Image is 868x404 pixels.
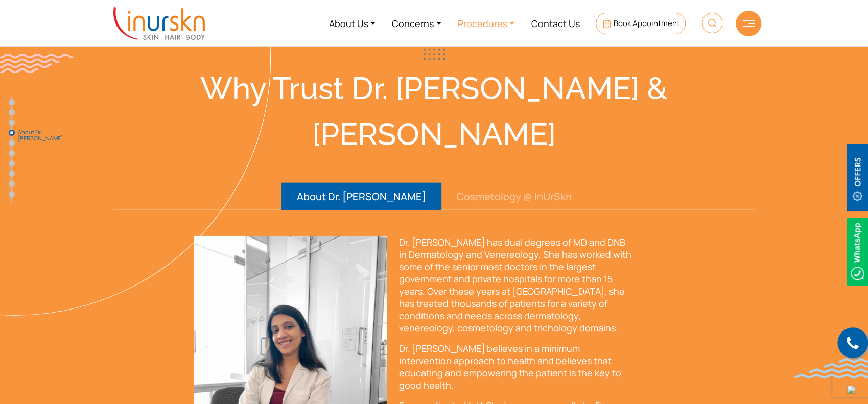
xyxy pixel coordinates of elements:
[523,4,588,42] a: Contact Us
[702,13,722,33] img: HeaderSearch
[742,20,755,27] img: hamLine.svg
[847,144,868,211] img: offerBt
[9,130,15,136] a: About Dr. [PERSON_NAME]
[18,129,69,141] span: About Dr. [PERSON_NAME]
[113,7,205,40] img: inurskn-logo
[794,358,868,378] img: bluewave
[281,183,441,210] button: About Dr. [PERSON_NAME]
[321,4,384,42] a: About Us
[847,245,868,256] a: Whatsappicon
[614,18,680,29] span: Book Appointment
[596,13,685,34] a: Book Appointment
[450,4,523,42] a: Procedures
[384,4,450,42] a: Concerns
[847,386,855,394] img: up-blue-arrow.svg
[399,342,634,391] p: Dr. [PERSON_NAME] believes in a minimum intervention approach to health and believes that educati...
[441,183,587,210] button: Cosmetology @ InUrSkn
[107,65,761,157] div: Why Trust Dr. [PERSON_NAME] & [PERSON_NAME]
[847,218,868,286] img: Whatsappicon
[399,236,631,334] span: Dr. [PERSON_NAME] has dual degrees of MD and DNB in Dermatology and Venereology. She has worked w...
